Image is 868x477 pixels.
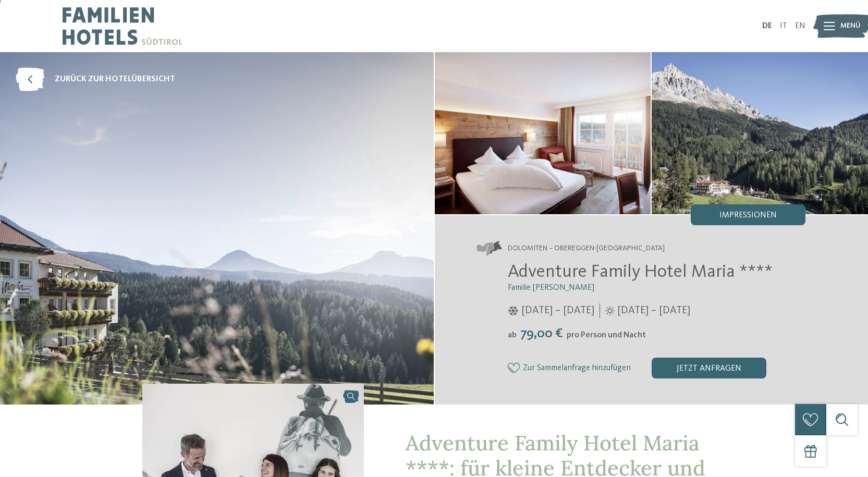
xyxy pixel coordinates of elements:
span: zurück zur Hotelübersicht [55,74,175,85]
i: Öffnungszeiten im Sommer [605,306,615,315]
a: IT [780,22,787,30]
span: pro Person und Nacht [567,331,646,339]
i: Öffnungszeiten im Winter [508,306,519,315]
span: [DATE] – [DATE] [617,303,690,318]
span: Menü [840,21,861,31]
span: Adventure Family Hotel Maria **** [508,263,773,281]
span: ab [508,331,517,339]
span: Dolomiten – Obereggen-[GEOGRAPHIC_DATA] [508,243,665,254]
span: Impressionen [719,211,777,219]
img: Das Familienhotel in Obereggen für Entdecker [652,52,868,214]
span: [DATE] – [DATE] [521,303,594,318]
span: Zur Sammelanfrage hinzufügen [523,364,631,373]
span: Familie [PERSON_NAME] [508,284,594,292]
img: Das Familienhotel in Obereggen für Entdecker [435,52,651,214]
span: 79,00 € [518,327,566,340]
a: DE [762,22,772,30]
a: EN [795,22,805,30]
div: jetzt anfragen [652,358,766,378]
a: zurück zur Hotelübersicht [16,68,175,91]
